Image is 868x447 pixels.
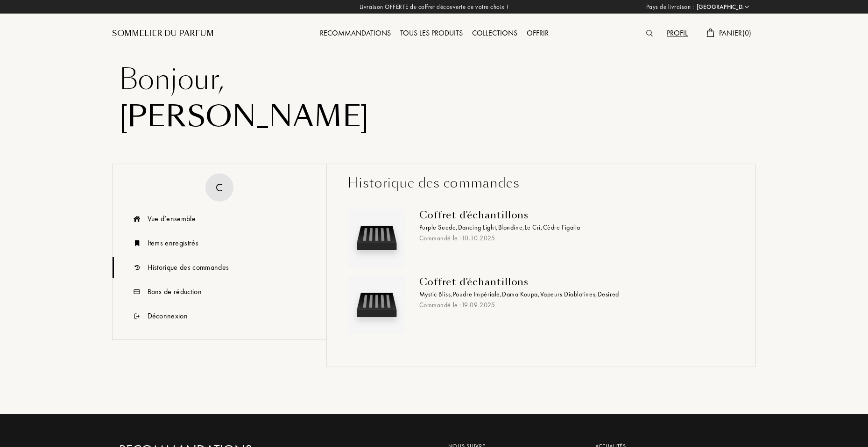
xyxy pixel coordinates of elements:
[112,28,214,39] a: Sommelier du Parfum
[131,233,143,254] img: icn_book.svg
[148,286,202,297] div: Bons de réduction
[662,28,692,38] a: Profil
[419,300,727,310] div: Commandé le : 19 . 09 . 2025
[522,28,553,38] a: Offrir
[525,223,543,231] span: Le Cri ,
[131,209,143,230] img: icn_overview.svg
[419,276,727,288] div: Coffret d'échantillons
[350,279,403,332] img: sample box
[419,209,727,221] div: Coffret d'échantillons
[395,28,467,38] a: Tous les produits
[467,28,522,38] a: Collections
[119,61,749,98] div: Bonjour ,
[419,233,727,243] div: Commandé le : 10 . 10 . 2025
[148,310,188,322] div: Déconnexion
[453,290,502,298] span: Poudre Impériale ,
[598,290,619,298] span: Desired
[315,28,395,38] a: Recommandations
[148,238,198,249] div: Items enregistrés
[706,29,714,37] img: cart.svg
[458,223,498,231] span: Dancing Light ,
[348,173,734,193] div: Historique des commandes
[395,28,467,40] div: Tous les produits
[315,28,395,40] div: Recommandations
[662,28,692,40] div: Profil
[131,306,143,327] img: icn_logout.svg
[467,28,522,40] div: Collections
[646,2,694,12] span: Pays de livraison :
[719,28,752,38] span: Panier ( 0 )
[540,290,598,298] span: Vapeurs Diablotines ,
[131,257,143,278] img: icn_history.svg
[419,223,458,231] span: Purple Suede ,
[350,212,403,265] img: sample box
[498,223,525,231] span: Blondine ,
[216,179,223,195] div: C
[119,98,749,136] div: [PERSON_NAME]
[131,281,143,303] img: icn_code.svg
[148,213,196,224] div: Vue d’ensemble
[543,223,580,231] span: Cèdre Figalia
[646,30,653,36] img: search_icn.svg
[502,290,540,298] span: Dama Koupa ,
[419,290,453,298] span: Mystic Bliss ,
[148,262,229,273] div: Historique des commandes
[522,28,553,40] div: Offrir
[743,3,750,10] img: arrow_w.png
